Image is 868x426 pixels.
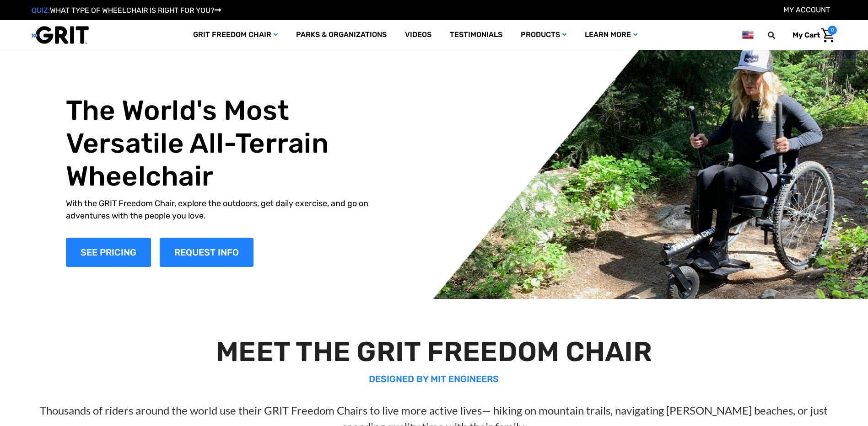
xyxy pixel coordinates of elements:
a: Shop Now [66,238,151,267]
img: us.png [742,29,753,41]
img: Cart [821,28,835,43]
p: With the GRIT Freedom Chair, explore the outdoors, get daily exercise, and go on adventures with ... [66,197,389,222]
h1: The World's Most Versatile All-Terrain Wheelchair [66,94,389,193]
a: Parks & Organizations [287,20,396,50]
input: Search [772,26,786,45]
a: GRIT Freedom Chair [184,20,287,50]
span: QUIZ: [32,6,50,15]
a: Cart with 0 items [786,26,837,45]
a: Slide number 1, Request Information [160,238,253,267]
span: 0 [828,26,837,35]
h2: MEET THE GRIT FREEDOM CHAIR [22,335,846,368]
span: My Cart [793,31,820,39]
a: Learn More [576,20,647,50]
a: Products [512,20,576,50]
img: GRIT All-Terrain Wheelchair and Mobility Equipment [32,26,89,44]
a: Videos [396,20,441,50]
p: DESIGNED BY MIT ENGINEERS [22,372,846,386]
a: Account [783,5,830,14]
a: QUIZ:WHAT TYPE OF WHEELCHAIR IS RIGHT FOR YOU? [32,6,221,15]
a: Testimonials [441,20,512,50]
